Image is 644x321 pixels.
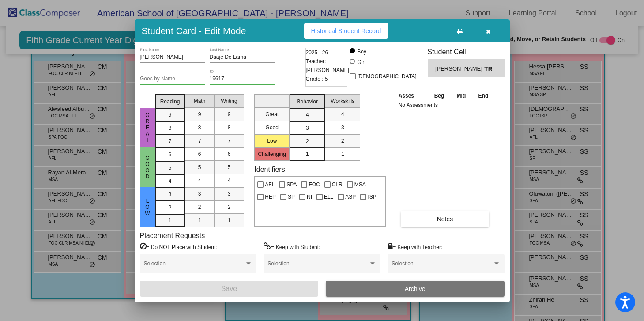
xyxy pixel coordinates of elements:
span: SP [288,192,295,202]
span: AFL [265,179,275,190]
span: SPA [286,179,297,190]
span: 4 [341,110,344,118]
span: Writing [221,97,237,105]
span: 2025 - 26 [306,48,328,57]
span: 7 [169,137,172,145]
th: Beg [428,91,451,101]
label: Identifiers [254,165,285,174]
label: = Keep with Teacher: [388,242,442,251]
div: Boy [357,48,366,56]
span: 2 [169,204,172,211]
span: 2 [228,203,231,211]
span: 3 [198,190,201,198]
span: Behavior [297,98,318,106]
input: Enter ID [210,76,275,82]
span: 4 [228,177,231,185]
span: Historical Student Record [311,27,381,34]
th: End [472,91,495,101]
span: 1 [169,216,172,224]
label: = Do NOT Place with Student: [140,242,217,251]
span: Low [143,198,151,216]
span: FOC [309,179,320,190]
span: Good [143,155,151,180]
span: MSA [354,179,366,190]
span: [DEMOGRAPHIC_DATA] [357,71,416,82]
span: 3 [341,124,344,132]
span: CLR [332,179,343,190]
span: 1 [341,150,344,158]
span: 6 [169,151,172,159]
button: Archive [326,281,505,297]
span: 3 [169,190,172,198]
span: NI [307,192,312,202]
label: = Keep with Student: [264,242,320,251]
h3: Student Cell [428,48,505,56]
button: Notes [401,211,490,227]
span: 9 [169,111,172,119]
span: 2 [341,137,344,145]
span: [PERSON_NAME] De Lama [435,64,484,74]
span: 9 [228,110,231,118]
span: Teacher: [PERSON_NAME] [306,57,350,75]
span: Notes [437,215,453,223]
span: 2 [306,137,309,145]
span: Grade : 5 [306,75,328,83]
span: Workskills [331,97,354,105]
span: ELL [324,192,333,202]
span: 4 [169,177,172,185]
span: 1 [228,216,231,224]
label: Placement Requests [140,231,205,240]
span: 2 [198,203,201,211]
span: 6 [228,150,231,158]
h3: Student Card - Edit Mode [142,25,246,36]
span: 3 [306,124,309,132]
span: 4 [198,177,201,185]
button: Save [140,281,319,297]
th: Mid [451,91,472,101]
span: Reading [160,98,180,106]
input: goes by name [140,76,205,82]
span: 7 [228,137,231,145]
th: Asses [396,91,428,101]
span: 1 [306,150,309,158]
span: ASP [345,192,356,202]
span: 7 [198,137,201,145]
span: 3 [228,190,231,198]
span: 1 [198,216,201,224]
span: 9 [198,110,201,118]
button: Historical Student Record [304,23,388,39]
span: Great [143,112,151,143]
span: 4 [306,111,309,119]
span: 5 [198,163,201,171]
span: Archive [405,285,426,292]
span: Math [194,97,206,105]
span: 5 [228,163,231,171]
span: 8 [169,124,172,132]
span: TR [484,64,497,74]
span: 8 [198,124,201,132]
span: 6 [198,150,201,158]
span: 5 [169,164,172,172]
div: Girl [357,58,365,66]
span: Save [221,285,237,292]
td: No Assessments [396,101,495,110]
span: ISP [368,192,376,202]
span: HEP [265,192,276,202]
span: 8 [228,124,231,132]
